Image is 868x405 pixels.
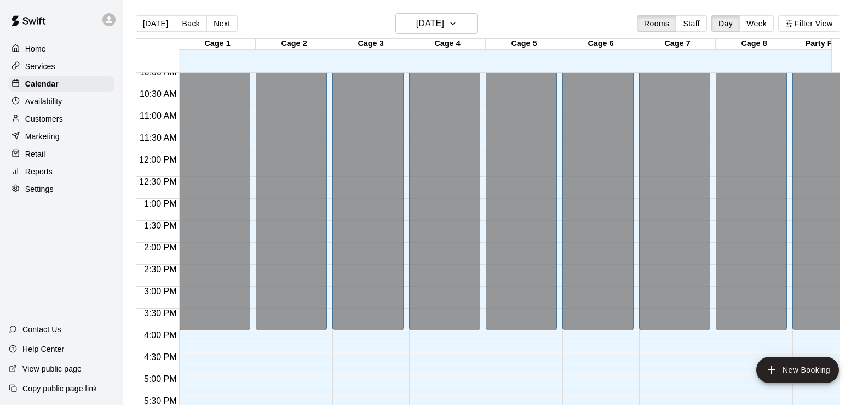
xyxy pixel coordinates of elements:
[137,111,180,121] span: 11:00 AM
[25,113,63,124] p: Customers
[179,39,256,49] div: Cage 1
[22,383,97,394] p: Copy public page link
[136,15,175,32] button: [DATE]
[137,133,180,142] span: 11:30 AM
[25,78,59,89] p: Calendar
[486,39,562,49] div: Cage 5
[9,146,114,162] a: Retail
[141,330,180,340] span: 4:00 PM
[141,374,180,384] span: 5:00 PM
[141,265,180,274] span: 2:30 PM
[416,16,444,31] h6: [DATE]
[22,324,61,335] p: Contact Us
[9,41,114,57] a: Home
[9,58,114,75] a: Services
[778,15,840,32] button: Filter View
[409,39,486,49] div: Cage 4
[141,243,180,252] span: 2:00 PM
[9,111,114,127] a: Customers
[141,221,180,230] span: 1:30 PM
[141,287,180,296] span: 3:00 PM
[711,15,740,32] button: Day
[25,184,54,195] p: Settings
[141,199,180,208] span: 1:00 PM
[256,39,332,49] div: Cage 2
[206,15,237,32] button: Next
[639,39,716,49] div: Cage 7
[716,39,792,49] div: Cage 8
[332,39,409,49] div: Cage 3
[25,131,60,142] p: Marketing
[175,15,207,32] button: Back
[136,155,179,164] span: 12:00 PM
[25,43,46,54] p: Home
[137,89,180,99] span: 10:30 AM
[562,39,639,49] div: Cage 6
[25,166,53,177] p: Reports
[9,163,114,180] a: Reports
[756,357,839,383] button: add
[9,93,114,110] a: Availability
[739,15,774,32] button: Week
[395,13,478,34] button: [DATE]
[22,363,82,374] p: View public page
[25,61,55,72] p: Services
[9,181,114,197] a: Settings
[22,344,64,355] p: Help Center
[141,309,180,318] span: 3:30 PM
[136,177,179,186] span: 12:30 PM
[141,352,180,362] span: 4:30 PM
[9,76,114,92] a: Calendar
[25,96,62,107] p: Availability
[637,15,676,32] button: Rooms
[676,15,707,32] button: Staff
[25,149,45,159] p: Retail
[9,128,114,145] a: Marketing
